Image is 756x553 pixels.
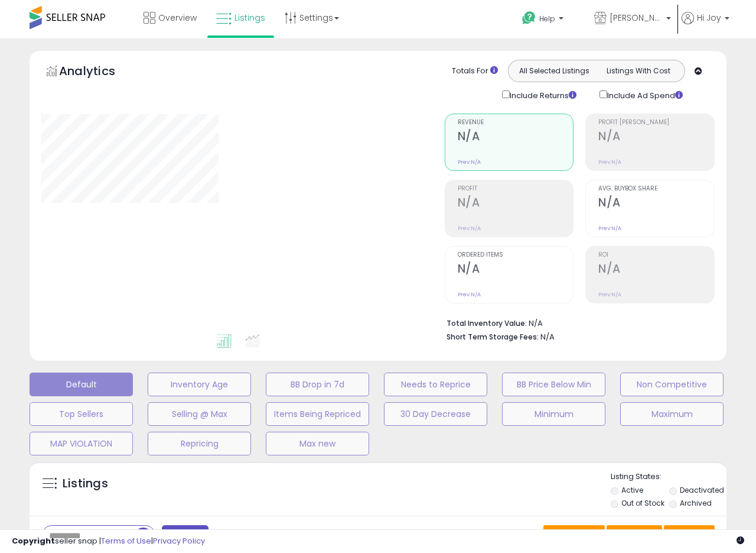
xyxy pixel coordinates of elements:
[502,402,605,426] button: Minimum
[266,432,369,455] button: Max new
[458,291,481,298] small: Prev: N/A
[610,12,663,24] span: [PERSON_NAME] [GEOGRAPHIC_DATA]
[458,262,573,278] h2: N/A
[682,12,729,38] a: Hi Joy
[598,186,714,192] span: Avg. Buybox Share
[458,186,573,192] span: Profit
[30,432,133,455] button: MAP VIOLATION
[234,12,265,24] span: Listings
[502,373,605,396] button: BB Price Below Min
[598,119,714,126] span: Profit [PERSON_NAME]
[458,252,573,258] span: Ordered Items
[513,2,584,38] a: Help
[620,402,724,426] button: Maximum
[158,12,197,24] span: Overview
[591,88,702,102] div: Include Ad Spend
[447,332,539,342] b: Short Term Storage Fees:
[697,12,721,24] span: Hi Joy
[452,66,498,77] div: Totals For
[598,252,714,258] span: ROI
[447,315,706,329] li: N/A
[539,14,555,24] span: Help
[458,159,481,166] small: Prev: N/A
[447,318,527,328] b: Total Inventory Value:
[598,159,621,166] small: Prev: N/A
[59,63,138,82] h5: Analytics
[148,402,251,426] button: Selling @ Max
[12,535,55,546] strong: Copyright
[598,225,621,232] small: Prev: N/A
[458,196,573,212] h2: N/A
[148,373,251,396] button: Inventory Age
[30,402,133,426] button: Top Sellers
[620,373,724,396] button: Non Competitive
[598,262,714,278] h2: N/A
[458,225,481,232] small: Prev: N/A
[511,63,597,79] button: All Selected Listings
[458,130,573,145] h2: N/A
[148,432,251,455] button: Repricing
[493,88,591,102] div: Include Returns
[598,291,621,298] small: Prev: N/A
[522,11,536,25] i: Get Help
[458,119,573,126] span: Revenue
[12,536,205,547] div: seller snap | |
[266,373,369,396] button: BB Drop in 7d
[384,373,487,396] button: Needs to Reprice
[540,331,555,342] span: N/A
[596,63,681,79] button: Listings With Cost
[598,196,714,212] h2: N/A
[30,373,133,396] button: Default
[384,402,487,426] button: 30 Day Decrease
[598,130,714,145] h2: N/A
[266,402,369,426] button: Items Being Repriced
